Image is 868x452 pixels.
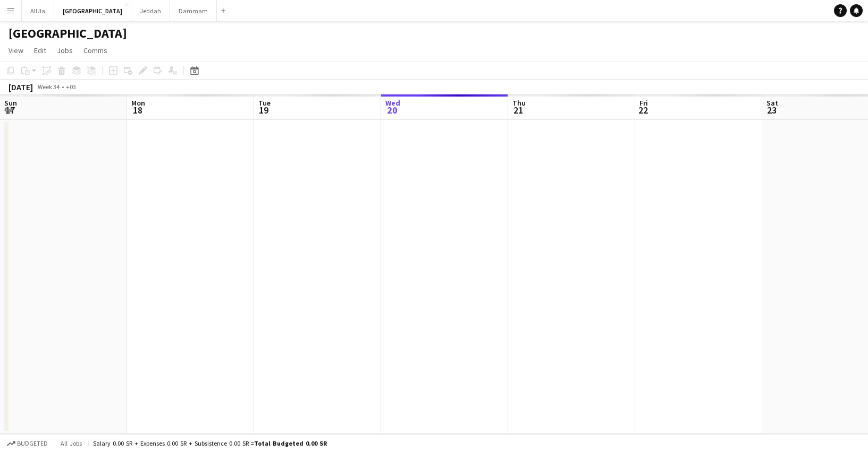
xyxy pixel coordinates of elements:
div: [DATE] [9,82,33,92]
span: Budgeted [17,440,48,447]
a: View [4,44,28,57]
button: Budgeted [5,438,49,449]
span: Fri [639,98,648,108]
span: 21 [511,104,526,116]
button: Jeddah [131,1,170,21]
span: Week 34 [35,83,62,91]
span: 17 [3,104,17,116]
span: 18 [130,104,145,116]
span: 23 [765,104,778,116]
h1: [GEOGRAPHIC_DATA] [9,25,127,41]
span: Mon [131,98,145,108]
button: AlUla [22,1,54,21]
span: Thu [512,98,526,108]
span: All jobs [58,439,84,447]
div: +03 [66,83,76,91]
span: Comms [83,46,107,55]
span: 22 [638,104,648,116]
a: Comms [79,44,112,57]
span: Total Budgeted 0.00 SR [254,439,327,447]
span: Tue [258,98,271,108]
button: Dammam [170,1,217,21]
span: 19 [257,104,271,116]
div: Salary 0.00 SR + Expenses 0.00 SR + Subsistence 0.00 SR = [93,439,327,447]
span: Jobs [57,46,73,55]
span: 20 [384,104,400,116]
span: View [9,46,23,55]
a: Edit [30,44,50,57]
button: [GEOGRAPHIC_DATA] [54,1,131,21]
span: Wed [385,98,400,108]
span: Edit [34,46,46,55]
span: Sat [766,98,778,108]
span: Sun [4,98,17,108]
a: Jobs [53,44,77,57]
